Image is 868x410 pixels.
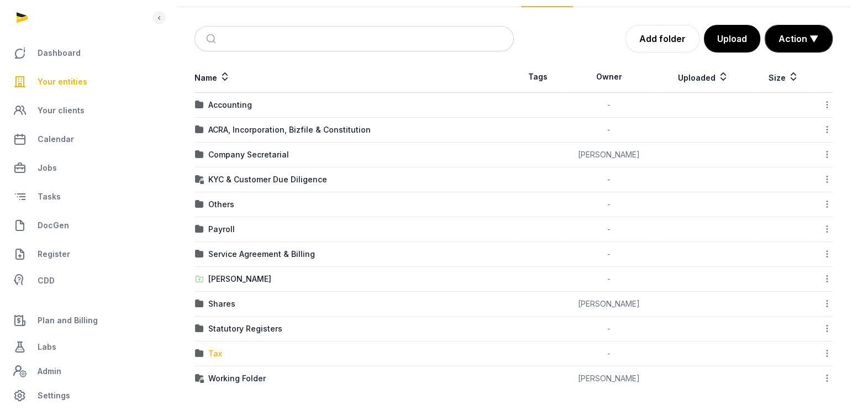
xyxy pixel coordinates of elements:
td: - [562,267,656,292]
div: KYC & Customer Due Diligence [208,174,327,185]
div: Accounting [208,99,252,111]
a: Add folder [625,25,699,52]
a: CDD [9,270,150,292]
td: - [562,167,656,192]
div: Service Agreement & Billing [208,249,315,260]
a: Labs [9,334,150,360]
span: CDD [38,274,55,287]
span: Your clients [38,104,85,117]
td: - [562,317,656,341]
button: Submit [199,27,225,51]
a: Settings [9,382,150,409]
div: Working Folder [208,373,266,384]
span: Admin [38,365,61,378]
th: Uploaded [656,61,751,93]
img: folder.svg [195,250,204,259]
a: Jobs [9,155,150,181]
img: folder-upload.svg [195,275,204,283]
span: DocGen [38,219,69,232]
div: Company Secretarial [208,149,289,160]
span: Register [38,248,70,261]
td: - [562,217,656,242]
span: Settings [38,389,70,402]
a: Your clients [9,97,150,124]
img: folder.svg [195,299,204,308]
td: - [562,93,656,118]
img: folder.svg [195,101,204,109]
a: Calendar [9,126,150,153]
span: Your entities [38,75,87,88]
img: folder.svg [195,200,204,209]
th: Name [194,61,514,93]
span: Labs [38,340,56,354]
a: Your entities [9,69,150,95]
div: Tax [208,348,222,359]
div: [PERSON_NAME] [208,274,271,285]
td: - [562,341,656,366]
td: [PERSON_NAME] [562,366,656,391]
a: Register [9,241,150,267]
img: folder.svg [195,324,204,333]
th: Owner [562,61,656,93]
button: Upload [704,25,760,52]
span: Jobs [38,161,57,175]
td: [PERSON_NAME] [562,143,656,167]
span: Dashboard [38,46,81,60]
span: Calendar [38,133,74,146]
img: folder.svg [195,125,204,134]
button: Action ▼ [765,25,832,52]
img: folder.svg [195,349,204,358]
td: - [562,118,656,143]
a: Dashboard [9,40,150,66]
th: Size [751,61,817,93]
td: - [562,242,656,267]
a: DocGen [9,212,150,239]
a: Admin [9,360,150,382]
div: Payroll [208,224,235,235]
div: Shares [208,298,235,309]
th: Tags [514,61,562,93]
a: Plan and Billing [9,307,150,334]
span: Tasks [38,190,61,203]
span: Plan and Billing [38,314,98,327]
img: folder.svg [195,150,204,159]
div: Others [208,199,234,210]
a: Tasks [9,183,150,210]
div: ACRA, Incorporation, Bizfile & Constitution [208,124,371,135]
div: Statutory Registers [208,323,282,334]
img: folder.svg [195,225,204,234]
td: - [562,192,656,217]
img: folder-locked-icon.svg [195,175,204,184]
td: [PERSON_NAME] [562,292,656,317]
img: folder-locked-icon.svg [195,374,204,383]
